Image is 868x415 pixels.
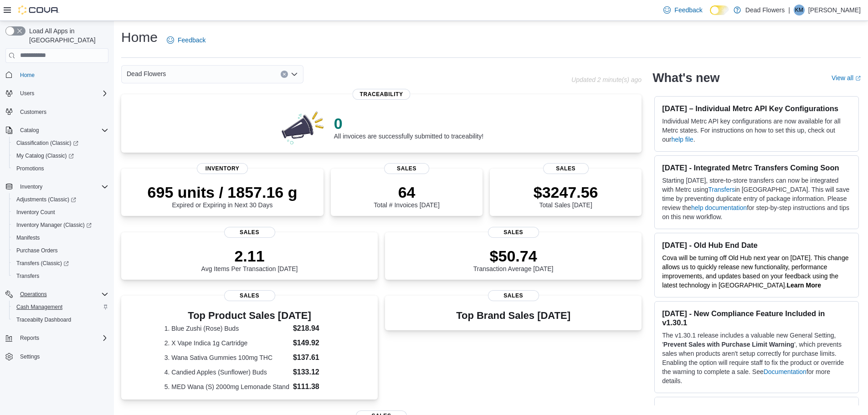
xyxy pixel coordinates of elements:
span: Sales [224,227,275,238]
a: Settings [16,351,43,362]
span: Traceabilty Dashboard [16,316,71,323]
dt: 2. X Vape Indica 1g Cartridge [164,338,289,348]
dd: $111.38 [293,381,334,392]
a: Purchase Orders [13,245,62,256]
span: Dead Flowers [127,68,166,79]
nav: Complex example [5,65,108,387]
span: Promotions [16,165,44,172]
span: Inventory [20,183,42,190]
p: $50.74 [473,247,554,265]
span: My Catalog (Classic) [13,150,108,161]
span: Customers [20,108,46,116]
span: Catalog [16,125,108,136]
p: Dead Flowers [745,5,785,15]
span: Sales [488,290,539,301]
span: Settings [20,353,40,360]
span: Adjustments (Classic) [13,194,108,205]
span: Users [20,90,34,97]
span: Load All Apps in [GEOGRAPHIC_DATA] [26,26,108,45]
h2: What's new [652,71,719,85]
span: Promotions [13,163,108,174]
span: Inventory [16,181,108,192]
a: Learn More [787,282,821,289]
div: Total Sales [DATE] [534,183,598,209]
a: Customers [16,107,50,118]
h3: Top Product Sales [DATE] [164,310,335,321]
span: Operations [20,291,47,298]
p: Individual Metrc API key configurations are now available for all Metrc states. For instructions ... [662,117,851,144]
span: Transfers (Classic) [16,260,69,267]
a: My Catalog (Classic) [9,149,112,162]
span: Manifests [13,232,108,243]
div: Kelly Moore [794,5,805,15]
button: Transfers [9,270,112,282]
p: | [788,5,790,15]
a: Transfers [13,271,43,282]
p: 64 [374,183,439,201]
span: Cash Management [13,302,108,313]
a: Adjustments (Classic) [13,194,80,205]
span: My Catalog (Classic) [16,152,74,159]
p: 695 units / 1857.16 g [148,183,298,201]
a: Classification (Classic) [13,138,82,149]
span: Cash Management [16,303,62,311]
span: Manifests [16,234,40,241]
a: Feedback [660,1,706,19]
span: Traceabilty Dashboard [13,314,108,325]
button: Inventory [2,180,112,193]
span: Transfers [16,272,39,280]
span: Sales [543,163,589,174]
button: Home [2,68,112,82]
button: Settings [2,350,112,363]
span: Purchase Orders [16,247,58,254]
button: Clear input [281,71,288,78]
button: Customers [2,105,112,118]
span: Inventory Count [13,207,108,218]
dd: $218.94 [293,323,334,334]
a: help file [671,136,693,143]
div: Expired or Expiring in Next 30 Days [148,183,298,209]
a: Manifests [13,232,43,243]
span: Reports [16,333,108,343]
dt: 1. Blue Zushi (Rose) Buds [164,324,289,333]
span: Operations [16,289,108,300]
dd: $133.12 [293,367,334,378]
a: Traceabilty Dashboard [13,314,75,325]
span: Feedback [674,5,702,15]
dt: 5. MED Wana (S) 2000mg Lemonade Stand [164,382,289,391]
svg: External link [855,76,861,81]
a: Classification (Classic) [9,137,112,149]
input: Dark Mode [710,5,729,15]
span: Inventory Count [16,209,55,216]
span: KM [795,5,803,15]
div: Avg Items Per Transaction [DATE] [201,247,298,272]
span: Cova will be turning off Old Hub next year on [DATE]. This change allows us to quickly release ne... [662,254,848,289]
a: Home [16,70,38,81]
span: Adjustments (Classic) [16,196,76,203]
h3: [DATE] - Integrated Metrc Transfers Coming Soon [662,163,851,172]
span: Transfers [13,271,108,282]
a: Inventory Count [13,207,59,218]
a: View allExternal link [832,74,861,82]
span: Inventory Manager (Classic) [13,220,108,231]
span: Traceability [353,89,411,100]
button: Catalog [2,124,112,137]
span: Classification (Classic) [13,138,108,149]
span: Sales [488,227,539,238]
button: Purchase Orders [9,244,112,257]
button: Reports [16,333,43,343]
p: Starting [DATE], store-to-store transfers can now be integrated with Metrc using in [GEOGRAPHIC_D... [662,176,851,221]
button: Manifests [9,231,112,244]
button: Open list of options [291,71,298,78]
a: Inventory Manager (Classic) [9,219,112,231]
span: Purchase Orders [13,245,108,256]
a: Transfers (Classic) [13,258,72,269]
h3: [DATE] – Individual Metrc API Key Configurations [662,104,851,113]
span: Feedback [178,36,205,45]
h3: [DATE] - Old Hub End Date [662,241,851,250]
button: Users [2,87,112,100]
button: Promotions [9,162,112,175]
p: Updated 2 minute(s) ago [571,76,642,83]
button: Inventory [16,181,46,192]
